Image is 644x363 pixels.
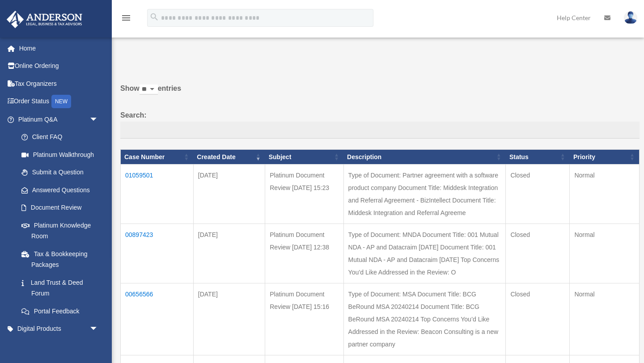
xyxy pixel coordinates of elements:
td: [DATE] [193,224,265,283]
a: Tax Organizers [6,75,112,93]
td: Normal [570,224,640,283]
a: Online Ordering [6,57,112,75]
td: 00656566 [121,283,194,355]
a: Platinum Q&Aarrow_drop_down [6,110,107,128]
th: Description: activate to sort column ascending [343,149,506,165]
th: Priority: activate to sort column ascending [570,149,640,165]
span: arrow_drop_down [89,110,107,129]
a: Order StatusNEW [6,93,112,111]
th: Status: activate to sort column ascending [506,149,570,165]
td: Closed [506,165,570,224]
i: menu [121,13,131,23]
td: Platinum Document Review [DATE] 15:16 [265,283,343,355]
td: 00897423 [121,224,194,283]
td: 01059501 [121,165,194,224]
a: Home [6,39,112,57]
span: arrow_drop_down [89,320,107,338]
td: [DATE] [193,283,265,355]
a: Submit a Question [13,164,107,181]
a: Platinum Knowledge Room [13,216,107,245]
a: Digital Productsarrow_drop_down [6,320,112,338]
a: Document Review [13,199,107,217]
td: Type of Document: MSA Document Title: BCG BeRound MSA 20240214 Document Title: BCG BeRound MSA 20... [343,283,506,355]
td: Normal [570,283,640,355]
a: menu [121,16,131,23]
input: Search: [120,122,640,139]
i: search [149,12,159,22]
th: Created Date: activate to sort column ascending [193,149,265,165]
td: Platinum Document Review [DATE] 12:38 [265,224,343,283]
td: Closed [506,224,570,283]
a: Portal Feedback [13,302,107,320]
th: Case Number: activate to sort column ascending [121,149,194,165]
img: User Pic [624,11,637,24]
td: Normal [570,165,640,224]
img: Anderson Advisors Platinum Portal [4,11,85,28]
a: Client FAQ [13,128,107,146]
div: NEW [51,95,71,108]
a: Tax & Bookkeeping Packages [13,245,107,274]
td: Type of Document: MNDA Document Title: 001 Mutual NDA - AP and Datacraim [DATE] Document Title: 0... [343,224,506,283]
a: Platinum Walkthrough [13,146,107,164]
td: Closed [506,283,570,355]
td: [DATE] [193,165,265,224]
td: Platinum Document Review [DATE] 15:23 [265,165,343,224]
select: Showentries [140,84,158,95]
label: Search: [120,109,640,139]
a: Land Trust & Deed Forum [13,274,107,302]
td: Type of Document: Partner agreement with a software product company Document Title: Middesk Integ... [343,165,506,224]
a: Answered Questions [13,181,103,199]
th: Subject: activate to sort column ascending [265,149,343,165]
label: Show entries [120,82,640,104]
